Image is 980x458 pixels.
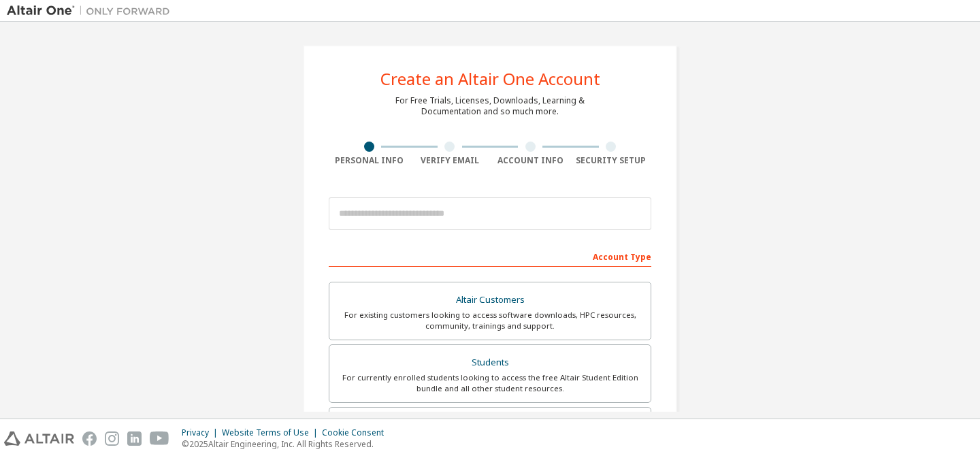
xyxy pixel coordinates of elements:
[490,155,571,166] div: Account Info
[380,71,600,87] div: Create an Altair One Account
[182,438,392,450] p: © 2025 Altair Engineering, Inc. All Rights Reserved.
[571,155,652,166] div: Security Setup
[338,291,642,310] div: Altair Customers
[410,155,491,166] div: Verify Email
[338,372,642,394] div: For currently enrolled students looking to access the free Altair Student Edition bundle and all ...
[338,310,642,331] div: For existing customers looking to access software downloads, HPC resources, community, trainings ...
[7,4,177,18] img: Altair One
[338,353,642,372] div: Students
[329,245,651,267] div: Account Type
[322,427,392,438] div: Cookie Consent
[329,155,410,166] div: Personal Info
[182,427,222,438] div: Privacy
[105,431,119,446] img: instagram.svg
[82,431,97,446] img: facebook.svg
[4,431,74,446] img: altair_logo.svg
[127,431,142,446] img: linkedin.svg
[150,431,169,446] img: youtube.svg
[395,95,585,117] div: For Free Trials, Licenses, Downloads, Learning & Documentation and so much more.
[222,427,322,438] div: Website Terms of Use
